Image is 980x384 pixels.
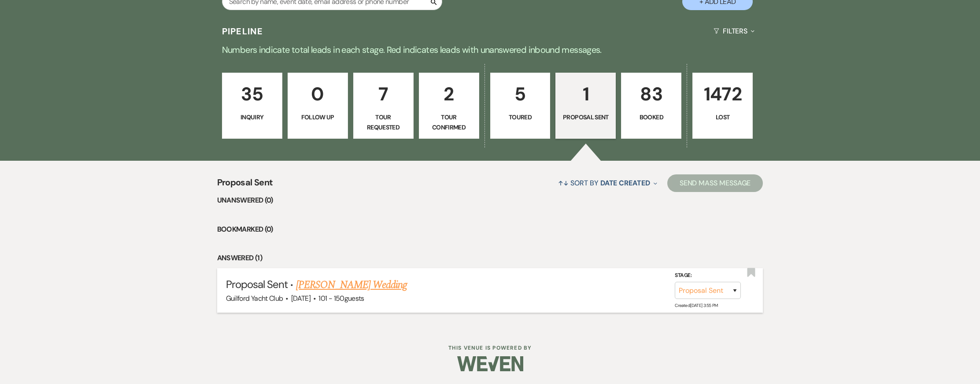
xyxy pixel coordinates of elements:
[226,294,283,303] span: Guilford Yacht Club
[490,73,551,139] a: 5Toured
[291,294,311,303] span: [DATE]
[692,73,753,139] a: 1472Lost
[698,112,747,122] p: Lost
[621,73,681,139] a: 83Booked
[228,112,277,122] p: Inquiry
[288,73,348,139] a: 0Follow Up
[710,19,758,43] button: Filters
[496,79,545,109] p: 5
[558,178,569,188] span: ↑↓
[627,112,676,122] p: Booked
[353,73,414,139] a: 7Tour Requested
[359,79,408,109] p: 7
[359,112,408,132] p: Tour Requested
[555,171,660,195] button: Sort By Date Created
[496,112,545,122] p: Toured
[217,176,273,195] span: Proposal Sent
[675,303,717,308] span: Created: [DATE] 3:55 PM
[457,348,523,379] img: Weven Logo
[419,73,479,139] a: 2Tour Confirmed
[217,195,763,206] li: Unanswered (0)
[561,79,610,109] p: 1
[318,294,364,303] span: 101 - 150 guests
[675,270,741,280] label: Stage:
[293,79,342,109] p: 0
[425,79,473,109] p: 2
[217,252,763,264] li: Answered (1)
[222,73,282,139] a: 35Inquiry
[600,178,650,188] span: Date Created
[226,277,288,291] span: Proposal Sent
[425,112,473,132] p: Tour Confirmed
[173,43,807,57] p: Numbers indicate total leads in each stage. Red indicates leads with unanswered inbound messages.
[698,79,747,109] p: 1472
[217,224,763,235] li: Bookmarked (0)
[561,112,610,122] p: Proposal Sent
[293,112,342,122] p: Follow Up
[555,73,616,139] a: 1Proposal Sent
[296,277,407,293] a: [PERSON_NAME] Wedding
[667,174,763,192] button: Send Mass Message
[228,79,277,109] p: 35
[627,79,676,109] p: 83
[222,25,263,37] h3: Pipeline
